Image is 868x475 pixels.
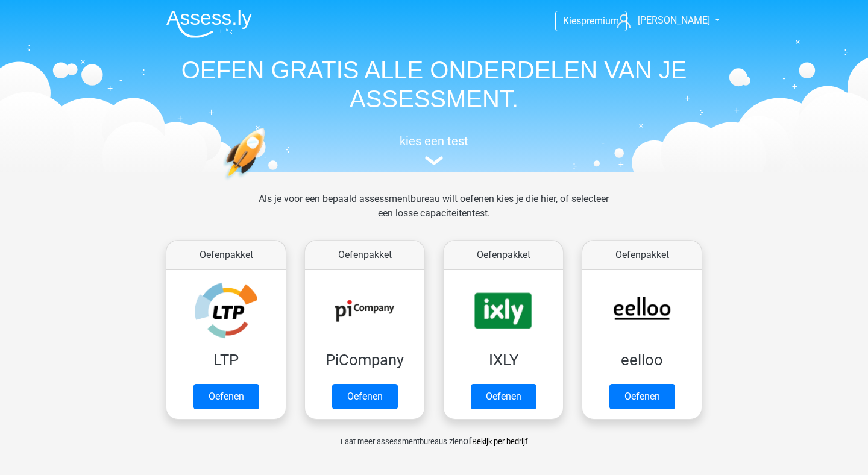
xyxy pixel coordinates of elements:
[472,437,527,446] a: Bekijk per bedrijf
[638,14,710,26] span: [PERSON_NAME]
[157,134,711,148] h5: kies een test
[223,128,312,237] img: oefenen
[193,384,259,409] a: Oefenen
[157,134,711,166] a: kies een test
[157,55,711,113] h1: OEFEN GRATIS ALLE ONDERDELEN VAN JE ASSESSMENT.
[556,13,626,29] a: Kiespremium
[332,384,398,409] a: Oefenen
[609,384,675,409] a: Oefenen
[157,424,711,448] div: of
[341,437,463,446] span: Laat meer assessmentbureaus zien
[612,13,711,28] a: [PERSON_NAME]
[166,10,252,38] img: Assessly
[425,156,443,165] img: assessment
[563,15,581,27] span: Kies
[471,384,536,409] a: Oefenen
[581,15,619,27] span: premium
[249,192,618,235] div: Als je voor een bepaald assessmentbureau wilt oefenen kies je die hier, of selecteer een losse ca...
